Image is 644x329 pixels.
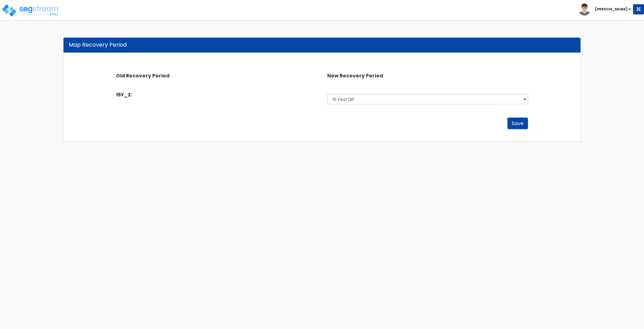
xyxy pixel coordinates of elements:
[595,7,627,12] b: [PERSON_NAME]
[1,3,60,17] img: logo_pro_r.png
[578,3,591,16] img: avatar.png
[116,91,132,98] label: 15Y_2:
[116,72,169,79] b: Old Recovery Period
[69,41,575,49] div: Map Recovery Period
[507,117,528,129] button: Save
[327,72,383,79] b: New Recovery Period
